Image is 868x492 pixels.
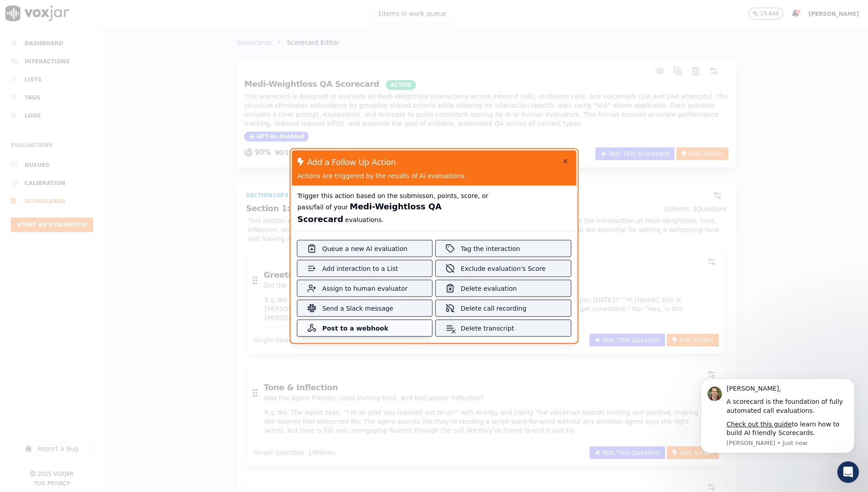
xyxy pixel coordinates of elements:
[307,156,396,169] div: Add a Follow Up Action
[461,284,546,293] div: Delete evaluation
[461,304,546,313] div: Delete call recording
[461,324,546,333] div: Delete transcript
[461,264,546,273] div: Exclude evaluation's Score
[322,244,407,253] div: Queue a new AI evaluation
[436,280,571,297] button: Delete evaluation
[436,241,571,257] button: Tag the interaction
[687,370,868,459] iframe: Intercom notifications message
[297,260,432,277] button: Add interaction to a List
[297,202,444,224] span: Medi-Weightloss QA Scorecard
[322,304,407,313] div: Send a Slack message
[297,280,432,297] button: Assign to human evaluator
[297,300,432,317] button: Send a Slack message
[322,324,407,333] div: Post to a webhook
[297,241,432,257] button: Queue a new AI evaluation
[436,260,571,277] button: Exclude evaluation's Score
[436,320,571,336] button: Delete transcript
[297,191,513,226] p: Trigger this action based on the submisson, points, score, or pass/fail of your evaluations.
[297,320,432,336] button: Post to a webhook
[297,171,524,180] div: Actions are triggered by the results of AI evaluations.
[837,461,859,483] iframe: Intercom live chat
[322,264,407,273] div: Add interaction to a List
[322,284,407,293] div: Assign to human evaluator
[436,300,571,317] button: Delete call recording
[461,244,546,253] div: Tag the interaction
